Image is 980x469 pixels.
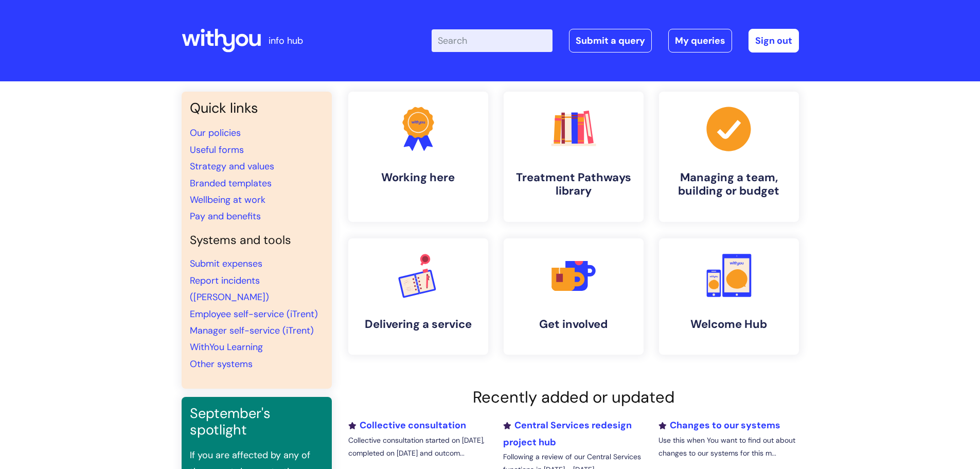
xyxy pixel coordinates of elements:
[190,274,269,303] a: Report incidents ([PERSON_NAME])
[190,233,324,248] h4: Systems and tools
[667,171,791,198] h4: Managing a team, building or budget
[569,29,652,53] a: Submit a query
[348,238,488,355] a: Delivering a service
[190,257,262,270] a: Submit expenses
[190,405,324,439] h3: September's spotlight
[667,318,791,331] h4: Welcome Hub
[348,92,488,222] a: Working here
[503,419,632,448] a: Central Services redesign project hub
[512,318,635,331] h4: Get involved
[432,29,799,53] div: | -
[190,358,253,370] a: Other systems
[504,238,644,355] a: Get involved
[749,29,799,53] a: Sign out
[512,171,635,198] h4: Treatment Pathways library
[659,92,799,222] a: Managing a team, building or budget
[668,29,732,53] a: My queries
[357,171,480,184] h4: Working here
[190,100,324,116] h3: Quick links
[190,160,274,172] a: Strategy and values
[432,29,553,52] input: Search
[357,318,480,331] h4: Delivering a service
[659,238,799,355] a: Welcome Hub
[348,419,466,431] a: Collective consultation
[190,341,263,353] a: WithYou Learning
[269,32,303,49] p: info hub
[348,388,799,407] h2: Recently added or updated
[190,324,314,337] a: Manager self-service (iTrent)
[190,194,265,206] a: Wellbeing at work
[190,177,272,189] a: Branded templates
[190,127,241,139] a: Our policies
[190,210,261,222] a: Pay and benefits
[190,144,244,156] a: Useful forms
[658,419,780,431] a: Changes to our systems
[658,434,798,460] p: Use this when You want to find out about changes to our systems for this m...
[504,92,644,222] a: Treatment Pathways library
[348,434,488,460] p: Collective consultation started on [DATE], completed on [DATE] and outcom...
[190,308,318,320] a: Employee self-service (iTrent)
